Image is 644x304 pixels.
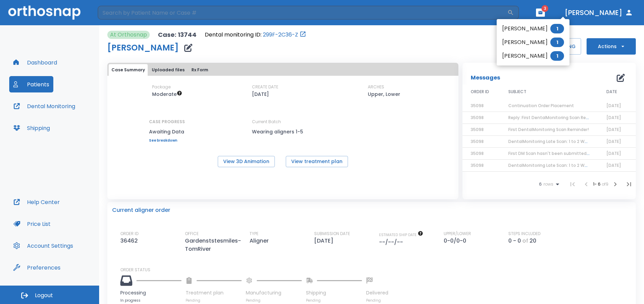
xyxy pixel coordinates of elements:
li: [PERSON_NAME] [497,49,569,63]
span: 1 [550,38,564,47]
span: 1 [550,24,564,33]
li: [PERSON_NAME] [497,22,569,35]
span: 1 [550,51,564,61]
li: [PERSON_NAME] [497,35,569,49]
